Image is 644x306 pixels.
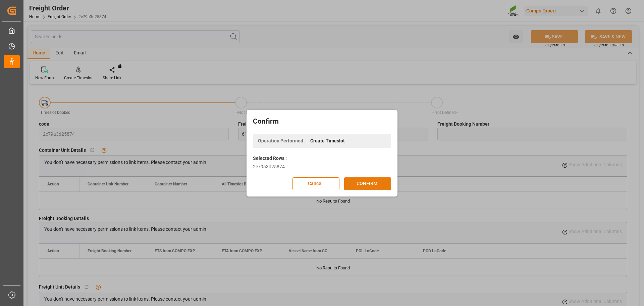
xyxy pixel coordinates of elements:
[253,163,391,170] div: 2e79a3d25874
[310,137,345,144] span: Create Timeslot
[253,155,287,162] label: Selected Rows :
[258,137,306,144] span: Operation Performed :
[292,177,339,190] button: Cancel
[344,177,391,190] button: CONFIRM
[253,116,391,127] h2: Confirm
